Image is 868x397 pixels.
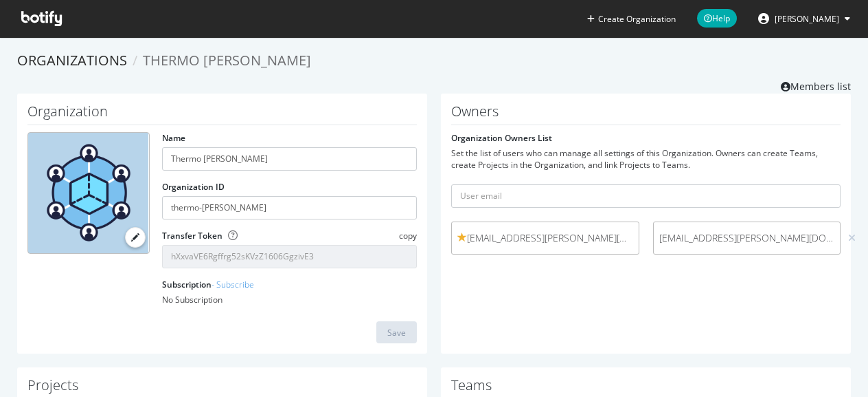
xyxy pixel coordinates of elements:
button: [PERSON_NAME] [747,8,861,30]
label: Subscription [162,279,254,290]
label: Organization ID [162,181,225,193]
button: Save [376,321,417,343]
input: Organization ID [162,196,417,219]
span: Thermo [PERSON_NAME] [143,51,311,69]
a: Organizations [17,51,127,69]
label: Name [162,132,185,144]
span: [EMAIL_ADDRESS][PERSON_NAME][DOMAIN_NAME] [659,231,835,245]
label: Transfer Token [162,230,222,242]
div: Save [387,327,406,339]
label: Organization Owners List [451,132,552,144]
span: [EMAIL_ADDRESS][PERSON_NAME][DOMAIN_NAME] [457,231,633,245]
input: User email [451,184,841,208]
span: copy [399,230,417,242]
input: name [162,147,417,171]
a: - Subscribe [212,279,254,290]
div: No Subscription [162,294,417,305]
h1: Organization [27,104,417,125]
div: Set the list of users who can manage all settings of this Organization. Owners can create Teams, ... [451,147,841,171]
span: Kylee Della Volpe [775,13,839,25]
h1: Owners [451,104,841,125]
ol: breadcrumbs [17,51,851,71]
button: Create Organization [586,12,676,25]
span: Help [697,9,737,28]
a: Members list [781,76,851,94]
